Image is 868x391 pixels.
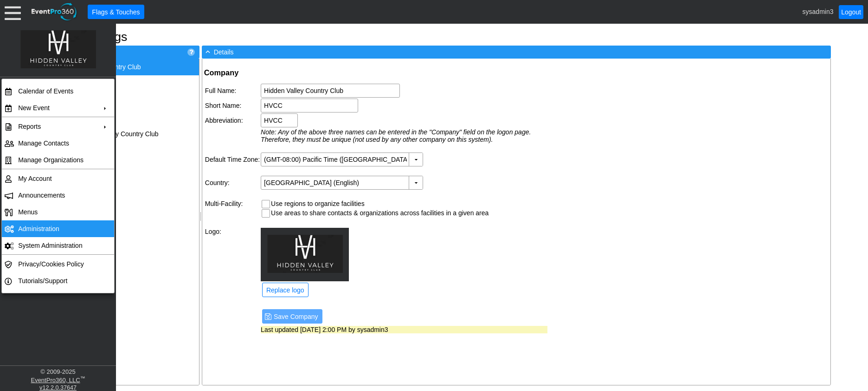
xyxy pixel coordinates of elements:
[214,48,234,56] span: Details
[90,7,141,17] span: Flags & Touches
[271,200,489,208] td: Use regions to organize facilities
[30,1,78,22] img: EventPro360
[14,118,97,135] td: Reports
[204,68,548,78] h2: Company
[205,99,260,113] td: Short Name:
[14,99,97,116] td: New Event
[2,83,114,99] tr: Calendar of Events
[14,170,97,187] td: My Account
[272,312,320,321] span: Save Company
[205,176,260,190] td: Country:
[14,135,97,152] td: Manage Contacts
[14,237,97,254] td: System Administration
[205,113,260,127] td: Abbreviation:
[2,204,114,220] tr: <span>Menus</span>
[2,170,114,187] tr: My Account
[205,228,260,298] td: Logo:
[2,220,114,237] tr: Administration
[204,47,212,56] span: -
[2,368,114,375] div: © 2009- 2025
[14,152,97,168] td: Manage Organizations
[2,256,114,272] tr: Privacy/Cookies Policy
[2,272,114,289] tr: Tutorials/Support
[14,272,97,289] td: Tutorials/Support
[264,285,306,295] span: Replace logo
[271,209,489,218] td: Use areas to share contacts & organizations across facilities in a given area
[2,187,114,204] tr: Announcements
[39,384,77,391] a: v12.2.0.37647
[2,135,114,152] tr: Manage Contacts
[18,208,38,216] span: Menus
[205,152,260,166] td: Default Time Zone:
[2,99,114,116] tr: New Event
[35,31,833,43] h1: Manage Settings
[803,7,834,15] span: sysadmin3
[261,326,547,333] div: Last updated [DATE] 2:00 PM by sysadmin3
[14,83,97,99] td: Calendar of Events
[20,23,96,75] img: Logo
[62,63,141,71] span: Hidden Valley Country Club
[31,377,80,384] a: EventPro360, LLC
[205,199,260,219] td: Multi-Facility:
[5,4,21,20] div: Menu: Click or 'Crtl+M' to toggle menu open/close
[2,118,114,135] tr: Reports
[79,130,159,138] span: Hidden Valley Country Club
[261,128,531,143] i: Note: Any of the above three names can be entered in the "Company" field on the logon page. There...
[14,256,97,272] td: Privacy/Cookies Policy
[14,187,97,204] td: Announcements
[90,7,141,17] span: Flags & Touches
[80,375,85,381] sup: ™
[2,237,114,254] tr: System Administration
[14,220,97,237] td: Administration
[264,311,320,321] span: Save Company
[2,152,114,168] tr: Manage Organizations
[839,5,863,19] a: Logout
[205,84,260,98] td: Full Name:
